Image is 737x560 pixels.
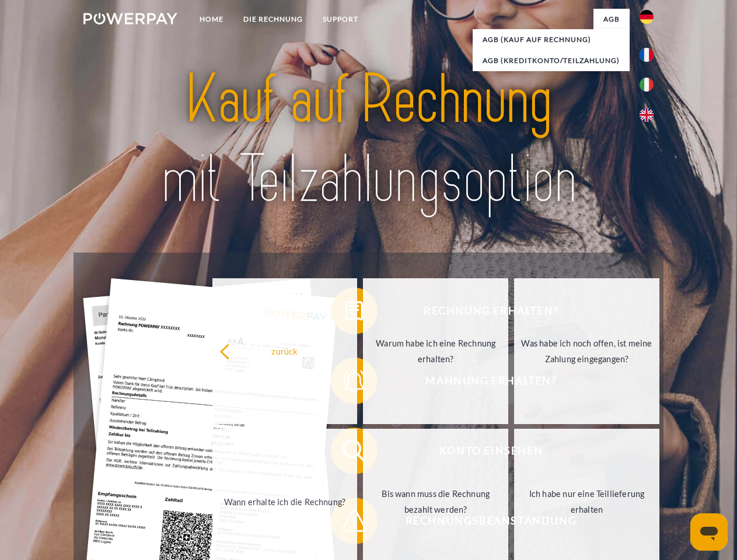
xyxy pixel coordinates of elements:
[690,513,728,551] iframe: Schaltfläche zum Öffnen des Messaging-Fensters
[473,50,630,71] a: AGB (Kreditkonto/Teilzahlung)
[219,494,351,509] div: Wann erhalte ich die Rechnung?
[640,108,654,122] img: en
[593,9,630,30] a: agb
[111,56,626,223] img: title-powerpay_de.svg
[521,486,652,517] div: Ich habe nur eine Teillieferung erhalten
[83,13,177,24] img: logo-powerpay-white.svg
[640,48,654,62] img: fr
[190,9,233,30] a: Home
[219,343,351,359] div: zurück
[640,78,654,92] img: it
[313,9,368,30] a: SUPPORT
[514,278,659,424] a: Was habe ich noch offen, ist meine Zahlung eingegangen?
[370,486,501,517] div: Bis wann muss die Rechnung bezahlt werden?
[233,9,313,30] a: DIE RECHNUNG
[473,29,630,50] a: AGB (Kauf auf Rechnung)
[370,335,501,367] div: Warum habe ich eine Rechnung erhalten?
[640,10,654,24] img: de
[521,335,652,367] div: Was habe ich noch offen, ist meine Zahlung eingegangen?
